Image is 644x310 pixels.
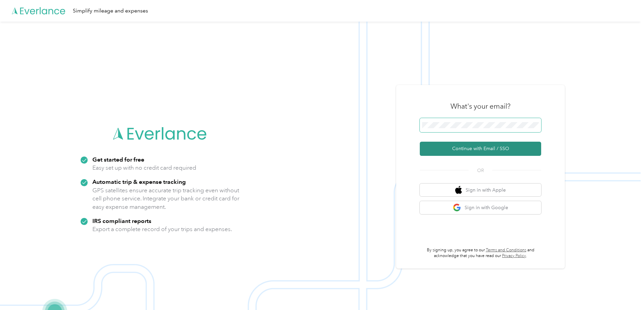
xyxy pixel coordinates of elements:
[469,167,492,174] span: OR
[73,7,148,15] div: Simplify mileage and expenses
[486,248,526,253] a: Terms and Conditions
[420,201,541,214] button: google logoSign in with Google
[92,156,144,163] strong: Get started for free
[420,247,541,259] p: By signing up, you agree to our and acknowledge that you have read our .
[455,186,462,194] img: apple logo
[92,217,151,224] strong: IRS compliant reports
[92,164,196,172] p: Easy set up with no credit card required
[420,142,541,156] button: Continue with Email / SSO
[502,253,526,258] a: Privacy Policy
[450,102,510,111] h3: What's your email?
[453,203,461,212] img: google logo
[92,178,186,185] strong: Automatic trip & expense tracking
[92,186,240,211] p: GPS satellites ensure accurate trip tracking even without cell phone service. Integrate your bank...
[420,184,541,197] button: apple logoSign in with Apple
[92,225,232,233] p: Export a complete record of your trips and expenses.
